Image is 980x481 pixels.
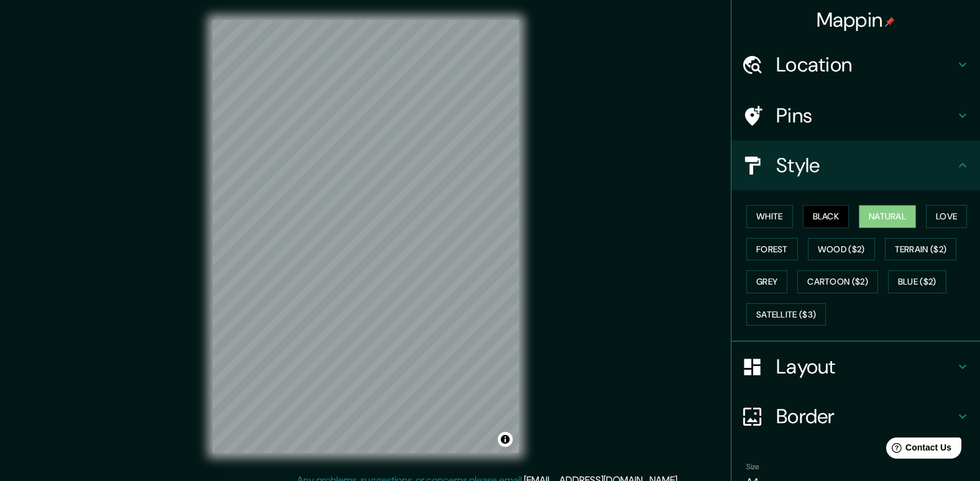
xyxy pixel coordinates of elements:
button: Terrain ($2) [885,238,957,261]
h4: Mappin [817,7,895,32]
button: White [746,205,793,228]
button: Forest [746,238,798,261]
button: Cartoon ($2) [797,270,878,293]
h4: Border [776,404,955,429]
h4: Layout [776,354,955,379]
button: Satellite ($3) [746,303,826,326]
h4: Location [776,52,955,77]
div: Border [731,392,980,441]
div: Location [731,40,980,89]
h4: Style [776,153,955,178]
img: pin-icon.png [885,17,895,27]
button: Toggle attribution [498,432,513,447]
div: Style [731,140,980,190]
button: Grey [746,270,787,293]
button: Black [803,205,849,228]
button: Love [926,205,967,228]
canvas: Map [213,20,519,453]
div: Pins [731,91,980,140]
button: Blue ($2) [888,270,946,293]
button: Wood ($2) [808,238,875,261]
h4: Pins [776,103,955,128]
label: Size [746,462,759,472]
iframe: Help widget launcher [869,433,966,467]
button: Natural [859,205,916,228]
div: Layout [731,342,980,392]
